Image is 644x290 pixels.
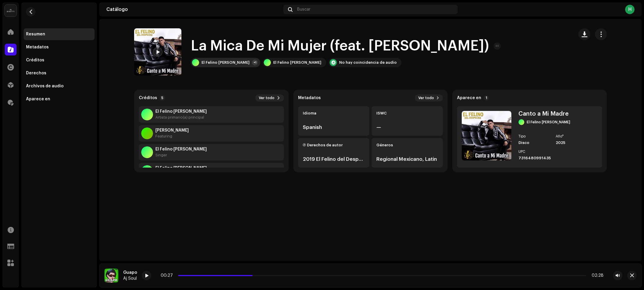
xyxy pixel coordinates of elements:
[155,153,207,158] div: Singer
[518,111,588,117] div: Canto a Mi Madre
[26,84,64,89] div: Archivos de audio
[457,96,481,100] strong: Aparece en
[418,96,434,100] span: Ver todo
[588,273,604,278] div: 02:28
[518,150,551,153] div: UPC
[298,96,321,100] strong: Metadatos
[518,156,551,160] div: 7316480991435
[415,94,443,101] button: Ver todo
[24,54,95,66] re-m-nav-item: Créditos
[556,140,588,145] div: 2025
[303,143,365,148] div: Ⓟ Derechos de autor
[24,93,95,105] re-m-nav-item: Aparece en
[518,140,551,145] div: Disco
[376,111,438,116] div: ISWC
[303,124,365,131] div: Spanish
[255,94,284,101] button: Ver todo
[26,71,46,76] div: Derechos
[625,5,635,14] div: H
[5,5,17,17] img: 02a7c2d3-3c89-4098-b12f-2ff2945c95ee
[24,28,95,40] re-m-nav-item: Resumen
[155,128,189,133] strong: Hernan Dario Hernandez
[26,32,45,37] div: Resumen
[376,143,438,148] div: Géneros
[201,60,250,65] div: El Felino [PERSON_NAME]
[26,58,44,63] div: Créditos
[134,28,181,76] img: 993b4717-e2b4-46e7-b93c-2fca2239361a
[252,60,258,65] div: +1
[139,96,157,100] strong: Créditos
[155,166,207,171] strong: El Felino Del Despecho
[24,80,95,92] re-m-nav-item: Archivos de audio
[518,135,551,138] div: Tipo
[259,96,274,100] span: Ver todo
[155,109,207,114] strong: El Felino Del Despecho
[155,115,207,120] div: Artista primario(a) principal
[155,134,189,139] div: Featuring
[104,268,118,283] img: 41c3ef1a-7cb3-4ea8-a154-c6edfa6446ff
[106,7,281,12] div: Catálogo
[26,97,50,101] div: Aparece en
[161,273,176,278] div: 00:27
[160,95,165,101] p-badge: 5
[376,156,438,163] div: Regional Mexicano, Latin
[24,67,95,79] re-m-nav-item: Derechos
[24,41,95,53] re-m-nav-item: Metadatos
[273,60,321,65] div: El Felino [PERSON_NAME]
[527,120,570,124] div: El Felino [PERSON_NAME]
[376,124,438,131] div: —
[339,60,397,65] div: No hay coincidencia de audio
[123,276,137,281] div: Aj Soul
[191,37,489,55] h1: La Mica De Mi Mujer (feat. Hernan Dario Hernandez)
[462,111,511,160] img: 993b4717-e2b4-46e7-b93c-2fca2239361a
[303,111,365,116] div: Idioma
[484,95,489,101] p-badge: 1
[26,45,49,50] div: Metadatos
[155,147,207,152] strong: El Felino Del Despecho
[123,270,137,275] div: Guapo
[303,156,365,163] div: 2019 El Felino del Despecho
[297,7,310,12] span: Buscar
